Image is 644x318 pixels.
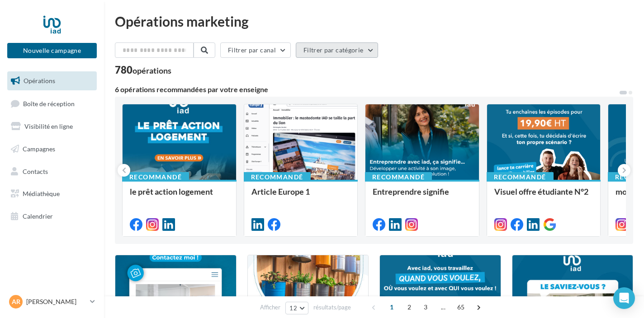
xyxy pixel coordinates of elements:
[365,172,432,182] div: Recommandé
[5,94,99,113] a: Boîte de réception
[5,207,99,226] a: Calendrier
[313,303,351,312] span: résultats/page
[24,77,55,84] span: Opérations
[115,14,633,28] div: Opérations marketing
[122,172,189,182] div: Recommandé
[12,297,20,306] span: AR
[23,167,48,175] span: Contacts
[418,300,433,314] span: 3
[244,172,311,182] div: Recommandé
[7,43,97,58] button: Nouvelle campagne
[5,184,99,203] a: Médiathèque
[5,117,99,136] a: Visibilité en ligne
[115,65,171,75] div: 780
[115,86,619,93] div: 6 opérations recommandées par votre enseigne
[251,187,310,196] span: Article Europe 1
[289,304,297,312] span: 12
[373,187,449,196] span: Entreprendre signifie
[296,42,378,58] button: Filtrer par catégorie
[402,300,417,314] span: 2
[23,145,55,153] span: Campagnes
[260,303,280,312] span: Afficher
[23,190,60,197] span: Médiathèque
[5,140,99,159] a: Campagnes
[24,122,73,130] span: Visibilité en ligne
[436,300,450,314] span: ...
[454,300,469,314] span: 65
[613,287,635,309] div: Open Intercom Messenger
[494,187,588,196] span: Visuel offre étudiante N°2
[220,42,291,58] button: Filtrer par canal
[487,172,554,182] div: Recommandé
[130,187,213,196] span: le prêt action logement
[7,293,97,310] a: AR [PERSON_NAME]
[384,300,399,314] span: 1
[133,66,171,75] div: opérations
[23,212,53,220] span: Calendrier
[285,302,308,314] button: 12
[26,297,86,306] p: [PERSON_NAME]
[5,71,99,90] a: Opérations
[5,162,99,181] a: Contacts
[23,99,75,107] span: Boîte de réception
